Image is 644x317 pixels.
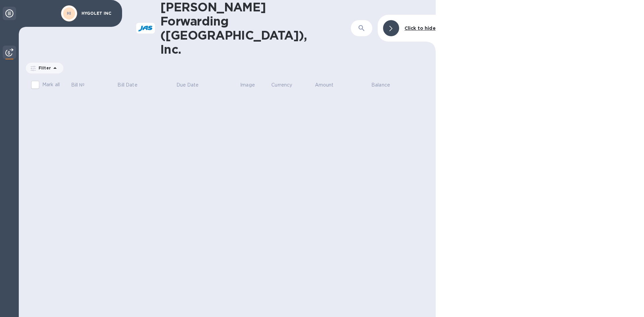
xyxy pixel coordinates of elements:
p: Mark all [42,81,60,88]
span: Bill № [71,82,94,89]
b: Click to hide [405,25,436,31]
p: Image [240,82,255,89]
span: Amount [315,82,342,89]
p: Filter [36,65,51,71]
b: HI [67,11,71,16]
p: Bill № [71,82,85,89]
p: Due Date [176,82,199,89]
p: Amount [315,82,334,89]
p: Currency [271,82,292,89]
span: Due Date [176,82,208,89]
p: Bill Date [117,82,137,89]
span: Balance [371,82,399,89]
p: HYGOLET INC [82,11,115,16]
span: Bill Date [117,82,146,89]
p: Balance [371,82,390,89]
